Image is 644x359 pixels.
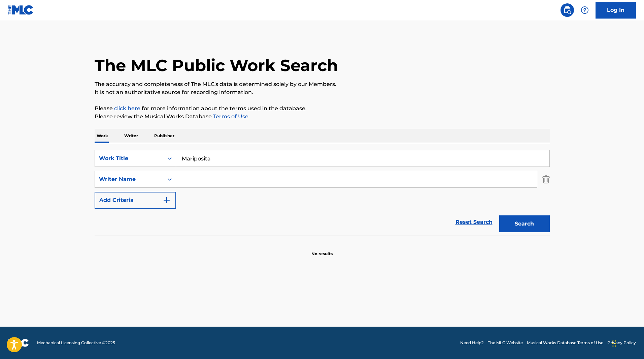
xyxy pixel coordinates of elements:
form: Search Form [95,150,550,236]
img: search [563,6,571,14]
button: Add Criteria [95,192,176,209]
a: The MLC Website [488,340,523,346]
a: Musical Works Database Terms of Use [527,340,603,346]
div: Help [578,3,591,17]
div: Writer Name [99,175,160,183]
span: Mechanical Licensing Collective © 2025 [37,340,115,346]
iframe: Chat Widget [610,327,644,359]
button: Search [499,215,550,232]
p: Publisher [152,129,176,143]
a: Log In [596,2,636,19]
img: logo [8,339,29,347]
p: Please review the Musical Works Database [95,113,550,121]
div: Glisser [612,333,616,354]
a: Public Search [561,3,574,17]
img: 9d2ae6d4665cec9f34b9.svg [163,196,171,204]
h1: The MLC Public Work Search [95,55,338,76]
p: No results [311,243,333,257]
div: Work Title [99,154,160,162]
a: Terms of Use [212,113,248,120]
p: Please for more information about the terms used in the database. [95,104,550,113]
a: Need Help? [460,340,484,346]
img: help [581,6,589,14]
a: Privacy Policy [607,340,636,346]
div: Widget de chat [610,327,644,359]
p: The accuracy and completeness of The MLC's data is determined solely by our Members. [95,80,550,88]
p: Work [95,129,110,143]
a: Reset Search [452,215,496,230]
a: click here [114,105,140,112]
p: Writer [122,129,140,143]
p: It is not an authoritative source for recording information. [95,88,550,96]
img: Delete Criterion [542,171,550,188]
img: MLC Logo [8,5,34,15]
